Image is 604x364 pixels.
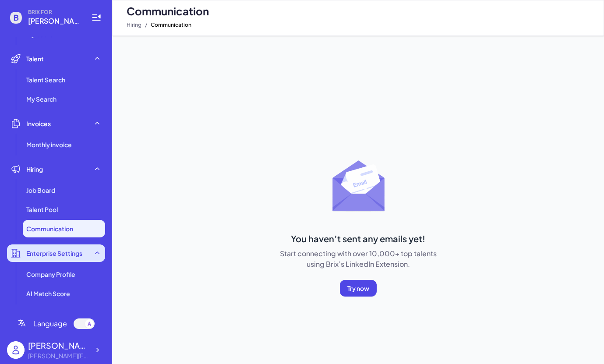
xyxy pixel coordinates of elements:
span: Communication [151,20,191,30]
span: Invoices [26,119,51,128]
span: BRIX FOR [28,9,81,16]
span: Talent [26,54,44,63]
span: Job Board [26,186,55,194]
img: user_logo.png [7,341,25,359]
span: Company Profile [26,270,75,279]
span: AI Match Score [26,289,70,298]
span: Hiring [26,165,43,173]
div: fiona.jjsun@gmail.com [28,351,89,360]
span: Language [33,318,67,329]
span: Enterprise Settings [26,249,82,258]
span: / [145,20,147,30]
p: Start connecting with over 10,000+ top talents using Brix’s LinkedIn Extension. [273,248,444,269]
span: Communication [26,224,73,233]
span: Try now [347,284,369,292]
div: Fiona Sun [28,339,89,351]
span: Talent Search [26,75,65,84]
h3: You haven’t sent any emails yet! [273,233,444,245]
span: fiona.jjsun@gmail.com [28,16,81,26]
span: Monthly invoice [26,140,72,149]
img: No mail [327,152,397,222]
button: Try now [340,280,377,297]
span: My Search [26,95,57,103]
span: Talent Pool [26,205,58,214]
span: Communication [127,4,209,18]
